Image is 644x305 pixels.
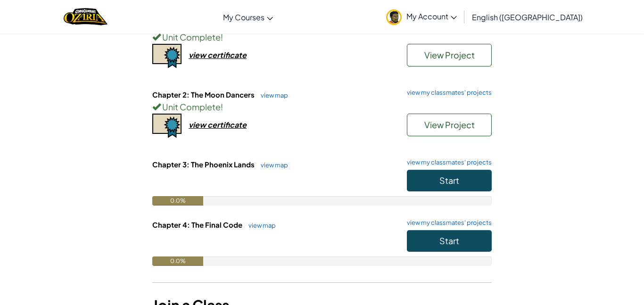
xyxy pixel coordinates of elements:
a: view map [256,91,288,99]
img: certificate-icon.png [152,44,182,68]
div: view certificate [189,120,247,130]
span: English ([GEOGRAPHIC_DATA]) [472,12,583,22]
span: Chapter 2: The Moon Dancers [152,90,256,99]
a: view my classmates' projects [402,90,492,96]
span: ! [221,32,223,42]
button: View Project [407,114,492,136]
img: certificate-icon.png [152,114,182,138]
span: Unit Complete [161,32,221,42]
button: View Project [407,44,492,66]
a: My Account [381,2,462,32]
div: 0.0% [152,256,203,266]
a: view map [256,161,288,169]
a: view map [244,222,276,229]
span: View Project [424,49,475,60]
a: view my classmates' projects [402,220,492,226]
a: Ozaria by CodeCombat logo [64,7,107,26]
a: My Courses [218,4,278,30]
a: English ([GEOGRAPHIC_DATA]) [467,4,587,30]
span: Chapter 4: The Final Code [152,220,244,229]
span: Chapter 3: The Phoenix Lands [152,160,256,169]
span: My Account [406,11,457,21]
a: view my classmates' projects [402,159,492,165]
button: Start [407,170,492,191]
span: ! [221,101,223,112]
div: 0.0% [152,196,203,206]
button: Start [407,230,492,252]
span: Start [439,235,459,246]
img: avatar [386,9,402,25]
img: Home [64,7,107,26]
span: View Project [424,119,475,130]
div: view certificate [189,50,247,60]
a: view certificate [152,120,247,130]
span: My Courses [223,12,264,22]
span: Start [439,175,459,186]
span: Unit Complete [161,101,221,112]
a: view certificate [152,50,247,60]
